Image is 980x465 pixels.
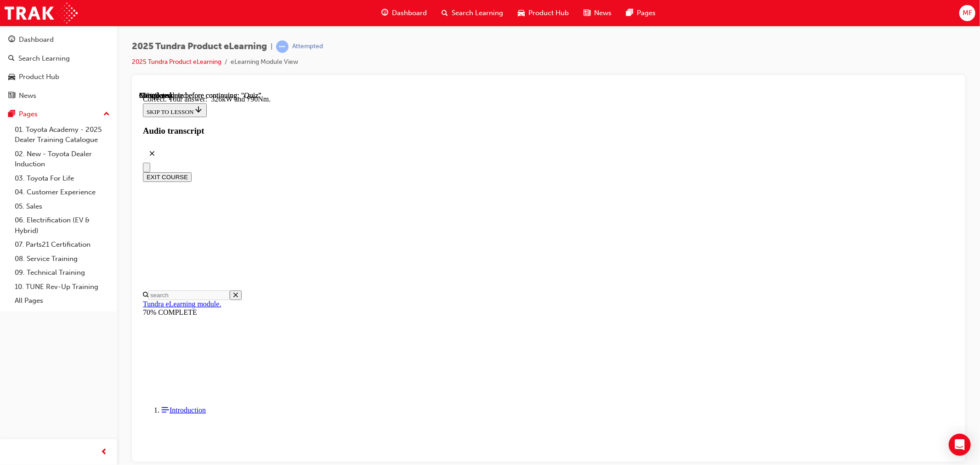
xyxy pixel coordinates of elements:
[528,8,569,18] span: Product Hub
[637,8,656,18] span: Pages
[19,34,54,45] div: Dashboard
[132,41,267,52] span: 2025 Tundra Product eLearning
[11,123,113,147] a: 01. Toyota Academy - 2025 Dealer Training Catalogue
[8,55,15,63] span: search-icon
[5,3,78,23] img: Trak
[276,40,289,53] span: learningRecordVerb_ATTEMPT-icon
[9,199,91,209] input: Search
[583,7,590,19] span: news-icon
[959,5,975,21] button: MF
[8,36,15,44] span: guage-icon
[4,50,113,67] a: Search Learning
[4,209,82,216] a: Tundra eLearning module.
[576,4,619,23] a: news-iconNews
[8,73,15,81] span: car-icon
[11,252,113,266] a: 08. Service Training
[292,42,323,51] div: Attempted
[518,7,525,19] span: car-icon
[11,171,113,186] a: 03. Toyota For Life
[381,7,388,19] span: guage-icon
[11,185,113,199] a: 04. Customer Experience
[4,68,113,85] a: Product Hub
[510,4,576,23] a: car-iconProduct Hub
[11,147,113,171] a: 02. New - Toyota Dealer Induction
[4,34,815,45] h3: Audio transcript
[4,106,113,123] button: Pages
[11,199,113,214] a: 05. Sales
[949,434,971,456] div: Open Intercom Messenger
[8,110,15,119] span: pages-icon
[4,31,113,48] a: Dashboard
[132,58,221,66] a: 2025 Tundra Product eLearning
[4,81,52,91] button: EXIT COURSE
[19,72,59,82] div: Product Hub
[963,8,972,18] span: MF
[594,8,612,18] span: News
[11,280,113,294] a: 10. TUNE Rev-Up Training
[103,108,110,120] span: up-icon
[91,199,102,209] button: Close search menu
[4,53,22,71] button: Close audio transcript panel
[452,8,503,18] span: Search Learning
[11,294,113,308] a: All Pages
[4,4,815,12] div: Correct. Your answer: 326kW and 790Nm.
[434,4,510,23] a: search-iconSearch Learning
[4,71,11,81] button: Close navigation menu
[626,7,633,19] span: pages-icon
[101,447,108,458] span: prev-icon
[4,87,113,104] a: News
[4,29,113,106] button: DashboardSearch LearningProduct HubNews
[619,4,663,23] a: pages-iconPages
[8,92,15,100] span: news-icon
[19,109,38,119] div: Pages
[11,238,113,252] a: 07. Parts21 Certification
[271,41,272,52] span: |
[7,17,64,24] span: SKIP TO LESSON
[374,4,434,23] a: guage-iconDashboard
[18,53,70,64] div: Search Learning
[11,266,113,280] a: 09. Technical Training
[4,217,815,225] div: 70% COMPLETE
[4,12,68,26] button: SKIP TO LESSON
[231,57,298,68] li: eLearning Module View
[392,8,427,18] span: Dashboard
[11,213,113,238] a: 06. Electrification (EV & Hybrid)
[19,91,36,101] div: News
[442,7,448,19] span: search-icon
